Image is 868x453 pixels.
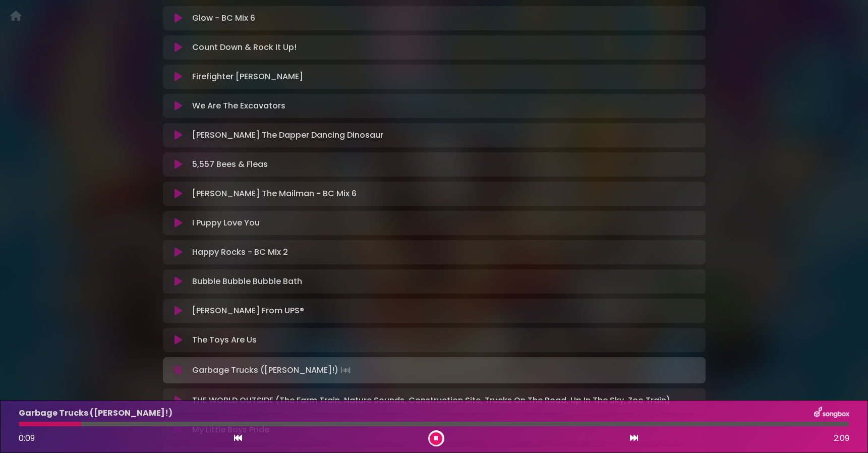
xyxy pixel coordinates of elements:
[192,158,268,171] p: 5,557 Bees & Fleas
[192,334,257,346] p: The Toys Are Us
[192,246,288,258] p: Happy Rocks - BC Mix 2
[814,407,849,420] img: songbox-logo-white.png
[19,432,35,444] span: 0:09
[19,407,172,419] p: Garbage Trucks ([PERSON_NAME]!)
[192,129,383,141] p: [PERSON_NAME] The Dapper Dancing Dinosaur
[192,100,285,112] p: We Are The Excavators
[192,305,304,317] p: [PERSON_NAME] From UPS®
[834,432,849,444] span: 2:09
[192,394,670,407] p: THE WORLD OUTSIDE (The Farm Train, Nature Sounds, Construction Site, Trucks On The Road, Up In Th...
[192,217,260,229] p: I Puppy Love You
[192,41,297,53] p: Count Down & Rock It Up!
[192,275,302,288] p: Bubble Bubble Bubble Bath
[192,71,303,83] p: Firefighter [PERSON_NAME]
[192,188,357,200] p: [PERSON_NAME] The Mailman - BC Mix 6
[192,363,353,377] p: Garbage Trucks ([PERSON_NAME]!)
[192,12,255,24] p: Glow - BC Mix 6
[338,363,353,377] img: waveform4.gif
